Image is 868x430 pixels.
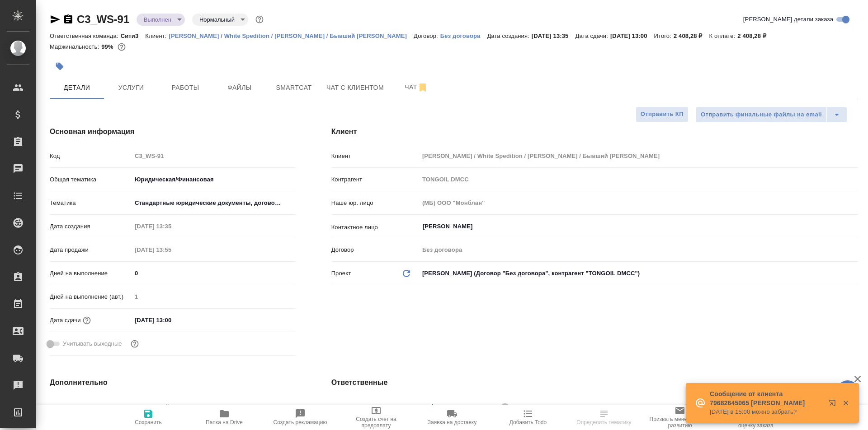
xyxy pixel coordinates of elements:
span: Smartcat [272,82,316,93]
p: Маржинальность: [50,43,101,50]
p: 2 408,28 ₽ [737,32,773,39]
p: [DATE] 13:35 [532,32,576,39]
input: ✎ Введи что-нибудь [132,267,295,280]
svg: Отписаться [417,82,428,93]
p: Путь на drive [50,402,132,412]
span: Заявка на доставку [428,419,476,425]
p: Тематика [50,199,132,208]
div: Юридическая/Финансовая [132,172,295,187]
span: Работы [164,82,207,93]
div: [PERSON_NAME] [447,402,512,413]
button: Добавить Todo [490,405,566,430]
span: Сохранить [135,419,162,425]
p: Без договора [440,32,487,39]
button: Призвать менеджера по развитию [642,405,718,430]
p: Сообщение от клиента 79682645065 [PERSON_NAME] [710,389,823,407]
p: Проект [331,269,351,278]
button: Скопировать ссылку [63,14,74,25]
p: Договор [331,245,419,254]
span: Услуги [109,82,153,93]
p: Дата продажи [50,245,132,254]
button: Нормальный [197,16,237,23]
span: Определить тематику [576,419,631,425]
button: Выполнен [141,16,174,23]
p: Код [50,152,132,161]
input: Пустое поле [132,149,295,162]
h4: Основная информация [50,126,295,137]
button: 🙏 [836,380,859,403]
p: Клиент: [145,32,169,39]
span: Учитывать выходные [63,339,122,348]
button: Добавить тэг [50,56,70,76]
button: Отправить КП [636,106,689,122]
button: Добавить менеджера [422,397,443,418]
input: Пустое поле [419,173,858,186]
button: Open [853,226,855,227]
span: Отправить финальные файлы на email [701,110,822,120]
p: Клиент [331,152,419,161]
span: Детали [55,82,99,93]
button: Открыть в новой вкладке [823,394,845,416]
h4: Ответственные [331,377,858,388]
p: [DATE] в 15:00 можно забрать? [710,407,823,416]
span: Создать счет на предоплату [344,416,409,429]
p: Наше юр. лицо [331,199,419,208]
button: Папка на Drive [186,405,262,430]
input: Пустое поле [132,290,295,303]
div: [PERSON_NAME] (Договор "Без договора", контрагент "TONGOIL DMCC") [419,266,858,281]
p: Дней на выполнение [50,269,132,278]
p: Дата сдачи: [575,32,610,39]
button: Если добавить услуги и заполнить их объемом, то дата рассчитается автоматически [81,314,93,326]
button: Заявка на доставку [414,405,490,430]
div: Выполнен [137,14,185,26]
span: Папка на Drive [206,419,243,425]
span: Добавить Todo [509,419,547,425]
h4: Клиент [331,126,858,137]
p: Договор: [414,32,440,39]
span: Отправить КП [641,109,684,120]
p: К оплате: [709,32,738,39]
a: [PERSON_NAME] / White Spedition / [PERSON_NAME] / Бывший [PERSON_NAME] [169,32,414,39]
div: split button [696,106,847,123]
input: Пустое поле [132,400,295,413]
p: [PERSON_NAME] / White Spedition / [PERSON_NAME] / Бывший [PERSON_NAME] [169,32,414,39]
p: Контрагент [331,175,419,184]
p: Дата сдачи [50,316,81,325]
button: Создать счет на предоплату [338,405,414,430]
span: [PERSON_NAME] детали заказа [743,15,833,24]
input: ✎ Введи что-нибудь [132,314,211,327]
button: Доп статусы указывают на важность/срочность заказа [254,14,265,25]
p: 99% [101,43,115,50]
button: Отправить финальные файлы на email [696,106,827,123]
p: Ответственная команда: [50,32,121,39]
p: Контактное лицо [331,223,419,232]
button: 30.10 RUB; [116,41,127,53]
button: Определить тематику [566,405,642,430]
span: Файлы [218,82,261,93]
input: Пустое поле [419,149,858,162]
button: Создать рекламацию [262,405,338,430]
button: Закрыть [836,399,855,407]
span: Призвать менеджера по развитию [647,416,712,429]
span: Создать рекламацию [274,419,327,425]
p: Общая тематика [50,175,132,184]
p: 2 408,28 ₽ [674,32,709,39]
p: Сити3 [121,32,146,39]
div: Стандартные юридические документы, договоры, уставы [132,195,295,211]
button: Скопировать ссылку для ЯМессенджера [50,14,61,25]
p: Клиентские менеджеры [331,404,419,413]
p: Дней на выполнение (авт.) [50,292,132,301]
p: Итого: [654,32,674,39]
input: Пустое поле [132,243,211,256]
span: Чат с клиентом [326,82,384,93]
button: Выбери, если сб и вс нужно считать рабочими днями для выполнения заказа. [129,338,141,350]
p: Дата создания: [487,32,531,39]
span: [PERSON_NAME] [447,403,503,412]
p: Дата создания [50,222,132,231]
input: Пустое поле [419,243,858,256]
a: Без договора [440,32,487,39]
div: Выполнен [192,14,248,26]
input: Пустое поле [419,196,858,209]
span: Чат [395,82,438,93]
input: Пустое поле [132,220,211,233]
